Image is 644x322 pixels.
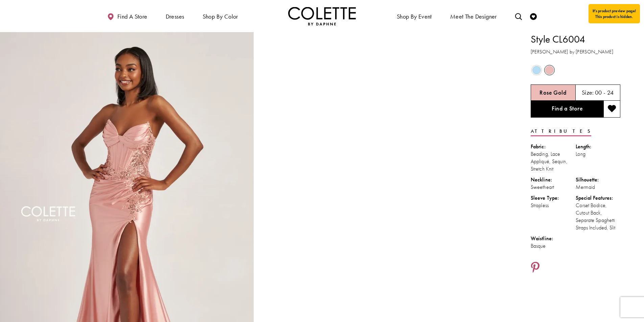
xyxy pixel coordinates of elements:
div: Sweetheart [531,183,576,191]
h5: Chosen color [539,89,567,96]
div: Silhouette: [576,176,621,183]
a: Find a Store [531,101,603,118]
h3: [PERSON_NAME] by [PERSON_NAME] [531,48,620,56]
div: Mermaid [576,183,621,191]
div: Waistline: [531,235,576,242]
h1: Style CL6004 [531,32,620,46]
div: Special Features: [576,194,621,202]
h5: 00 - 24 [595,89,614,96]
a: Share using Pinterest - Opens in new tab [531,262,540,274]
div: Sleeve Type: [531,194,576,202]
div: Cloud Blue [531,64,543,76]
div: Long [576,150,621,158]
div: Beading, Lace Appliqué, Sequin, Stretch Knit [531,150,576,173]
button: Add to wishlist [603,101,620,118]
span: Size: [582,89,594,96]
div: Neckline: [531,176,576,183]
div: Fabric: [531,143,576,150]
div: Product color controls state depends on size chosen [531,64,620,76]
div: Rose Gold [544,64,555,76]
div: Strapless [531,202,576,209]
div: Corset Bodice, Cutout Back, Separate Spaghetti Straps Included, Slit [576,202,621,231]
a: Attributes [531,126,591,136]
div: It's product preview page! This product is hidden. [589,4,640,23]
video: Style CL6004 Colette by Daphne #1 autoplay loop mute video [257,32,511,159]
div: Basque [531,242,576,250]
div: Length: [576,143,621,150]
